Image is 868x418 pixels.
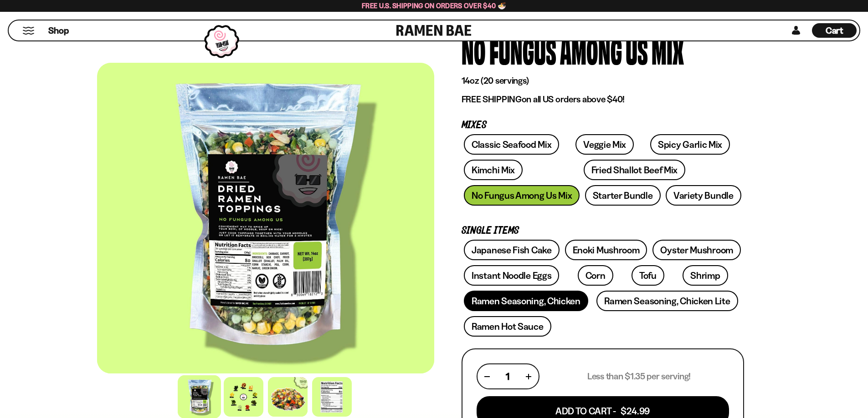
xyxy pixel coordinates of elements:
a: Starter Bundle [585,185,661,206]
a: Ramen Hot Sauce [464,316,551,337]
p: Mixes [462,121,744,130]
a: Fried Shallot Beef Mix [584,160,685,180]
div: No [462,33,486,67]
div: Us [626,33,648,67]
a: Shop [48,23,69,38]
p: 14oz (20 servings) [462,75,744,86]
a: Ramen Seasoning, Chicken [464,291,588,311]
div: Mix [652,33,684,67]
span: Cart [826,25,843,36]
button: Mobile Menu Trigger [22,27,35,35]
span: Shop [48,25,69,37]
div: Among [560,33,622,67]
a: Japanese Fish Cake [464,240,560,260]
a: Kimchi Mix [464,160,523,180]
p: Single Items [462,227,744,235]
div: Fungus [489,33,556,67]
a: Variety Bundle [666,185,741,206]
span: 1 [506,371,509,382]
a: Instant Noodle Eggs [464,265,559,286]
a: Corn [578,265,613,286]
a: Veggie Mix [575,134,634,155]
strong: FREE SHIPPING [462,94,522,105]
a: Spicy Garlic Mix [650,134,730,155]
a: Enoki Mushroom [565,240,647,260]
div: Cart [812,20,857,40]
a: Shrimp [683,265,728,286]
p: Less than $1.35 per serving! [587,371,691,382]
a: Classic Seafood Mix [464,134,559,155]
a: Tofu [632,265,664,286]
span: Free U.S. Shipping on Orders over $40 🍜 [362,1,506,10]
a: Oyster Mushroom [652,240,741,260]
p: on all US orders above $40! [462,94,744,105]
a: Ramen Seasoning, Chicken Lite [596,291,738,311]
